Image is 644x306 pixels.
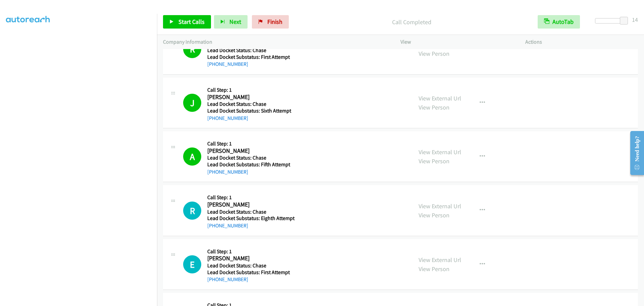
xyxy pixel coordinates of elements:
[207,107,295,114] h5: Lead Docket Substatus: Sixth Attempt
[207,93,295,101] h2: [PERSON_NAME]
[207,262,295,269] h5: Lead Docket Status: Chase
[207,101,295,107] h5: Lead Docket Status: Chase
[538,15,580,29] button: AutoTab
[252,15,289,29] a: Finish
[207,54,295,60] h5: Lead Docket Substatus: First Attempt
[207,222,248,229] a: [PHONE_NUMBER]
[400,38,513,46] p: View
[183,255,201,273] div: The call is yet to be attempted
[207,201,295,209] h2: [PERSON_NAME]
[207,269,295,276] h5: Lead Docket Substatus: First Attempt
[207,276,248,282] a: [PHONE_NUMBER]
[163,15,211,29] a: Start Calls
[419,265,449,273] a: View Person
[207,87,295,93] h5: Call Step: 1
[207,147,295,155] h2: [PERSON_NAME]
[207,215,295,222] h5: Lead Docket Substatus: Eighth Attempt
[419,103,449,111] a: View Person
[419,94,461,102] a: View External Url
[419,256,461,264] a: View External Url
[207,61,248,67] a: [PHONE_NUMBER]
[229,18,241,26] span: Next
[183,40,201,58] h1: R
[214,15,248,29] button: Next
[207,169,248,175] a: [PHONE_NUMBER]
[183,147,201,166] h1: A
[207,248,295,255] h5: Call Step: 1
[183,94,201,112] h1: J
[525,38,638,46] p: Actions
[419,148,461,156] a: View External Url
[419,211,449,219] a: View Person
[207,140,295,147] h5: Call Step: 1
[207,155,295,161] h5: Lead Docket Status: Chase
[163,38,388,46] p: Company Information
[183,202,201,220] div: The call is yet to be attempted
[207,115,248,121] a: [PHONE_NUMBER]
[419,50,449,57] a: View Person
[625,126,644,180] iframe: Resource Center
[419,157,449,165] a: View Person
[267,18,282,26] span: Finish
[632,15,638,24] div: 14
[183,255,201,273] h1: E
[207,161,295,168] h5: Lead Docket Substatus: Fifth Attempt
[207,255,295,262] h2: [PERSON_NAME]
[207,47,295,54] h5: Lead Docket Status: Chase
[298,17,526,27] p: Call Completed
[207,194,295,201] h5: Call Step: 1
[183,202,201,220] h1: R
[419,202,461,210] a: View External Url
[178,18,205,26] span: Start Calls
[207,209,295,215] h5: Lead Docket Status: Chase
